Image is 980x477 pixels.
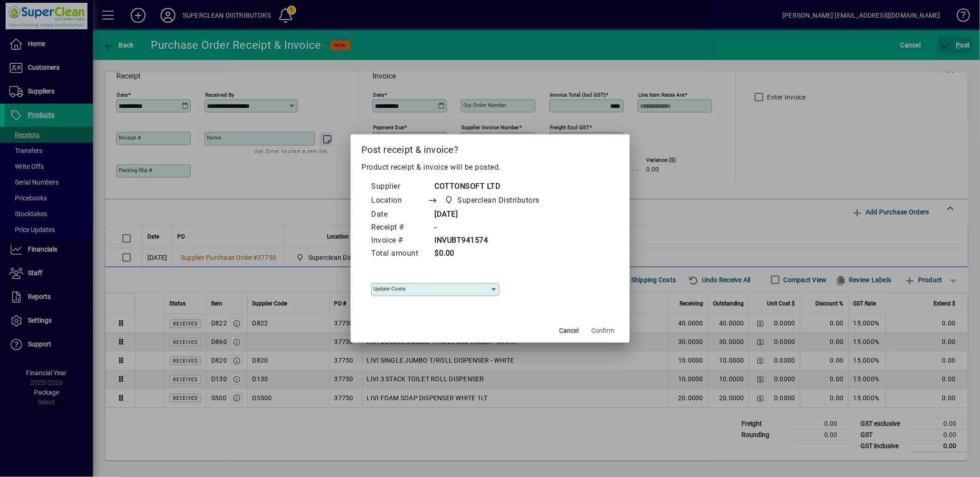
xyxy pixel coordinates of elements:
[371,193,428,208] td: Location
[554,322,584,339] button: Cancel
[428,180,558,193] td: COTTONSOFT LTD
[428,234,558,247] td: INVUBT941574
[371,180,428,193] td: Supplier
[458,195,540,206] span: Superclean Distributors
[351,134,630,161] h2: Post receipt & invoice?
[373,285,406,292] mat-label: Update costs
[371,221,428,234] td: Receipt #
[371,247,428,260] td: Total amount
[362,162,619,173] p: Product receipt & invoice will be posted.
[588,322,619,339] button: Confirm
[371,234,428,247] td: Invoice #
[442,194,544,207] span: Superclean Distributors
[371,208,428,221] td: Date
[592,326,615,336] span: Confirm
[428,208,558,221] td: [DATE]
[428,247,558,260] td: $0.00
[560,326,579,336] span: Cancel
[428,221,558,234] td: -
